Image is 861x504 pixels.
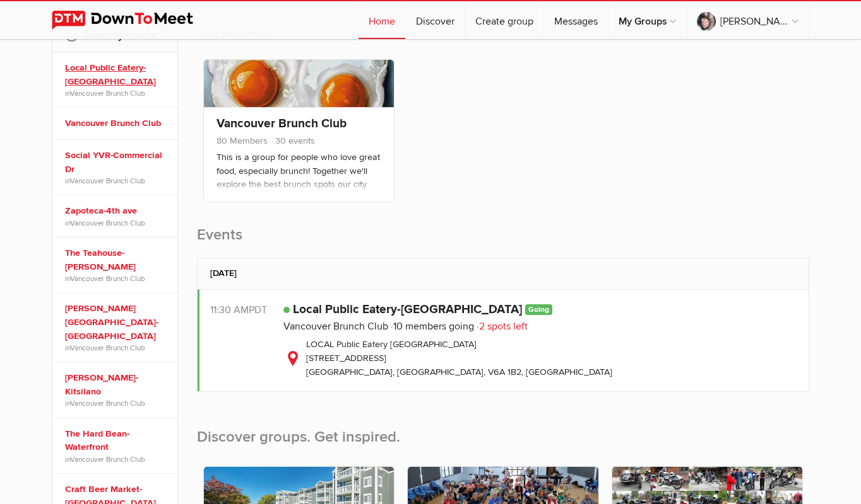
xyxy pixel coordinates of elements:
a: Vancouver Brunch Club [65,117,169,130]
span: 80 Members [217,135,268,146]
a: Vancouver Brunch Club [70,343,145,352]
a: [PERSON_NAME] [687,1,809,39]
a: Zapoteca-4th ave [65,204,169,218]
span: America/Vancouver [249,304,267,316]
h2: Events [197,225,809,258]
a: The Hard Bean-Waterfront [65,427,169,454]
span: in [65,398,169,408]
div: LOCAL Public Eatery [GEOGRAPHIC_DATA] [STREET_ADDRESS] [GEOGRAPHIC_DATA], [GEOGRAPHIC_DATA], V6A ... [283,338,796,379]
span: 2 spots left [477,320,528,333]
a: Local Public Eatery-[GEOGRAPHIC_DATA] [293,302,522,317]
a: Messages [544,1,608,39]
span: Going [525,304,552,315]
a: Home [359,1,405,39]
a: Vancouver Brunch Club [70,274,145,283]
a: [PERSON_NAME]-Kitsilano [65,371,169,398]
a: My Groups [609,1,686,39]
a: Vancouver Brunch Club [217,116,347,131]
span: in [65,343,169,353]
a: Social YVR-Commercial Dr [65,149,169,176]
a: [PERSON_NAME][GEOGRAPHIC_DATA]-[GEOGRAPHIC_DATA] [65,302,169,343]
a: The Teahouse-[PERSON_NAME] [65,246,169,273]
p: This is a group for people who love great food, especially brunch! Together we'll explore the bes... [217,151,381,214]
a: Vancouver Brunch Club [70,219,145,227]
span: in [65,273,169,283]
span: 30 events [270,135,315,146]
a: Vancouver Brunch Club [283,320,388,333]
span: in [65,454,169,464]
div: 11:30 AM [210,302,283,318]
h2: Discover groups. Get inspired. [197,407,809,460]
a: Discover [406,1,465,39]
a: Vancouver Brunch Club [70,455,145,464]
h2: [DATE] [210,258,796,289]
a: Vancouver Brunch Club [70,176,145,185]
a: Local Public Eatery-[GEOGRAPHIC_DATA] [65,61,169,88]
a: Vancouver Brunch Club [70,399,145,408]
a: Vancouver Brunch Club [70,89,145,98]
img: DownToMeet [52,11,213,30]
a: Create group [465,1,543,39]
span: in [65,218,169,228]
span: in [65,88,169,98]
span: 10 members going [391,320,474,333]
span: in [65,176,169,186]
